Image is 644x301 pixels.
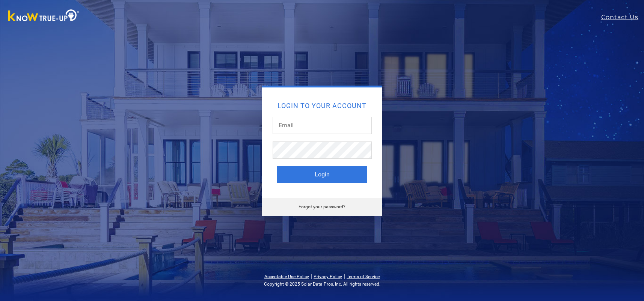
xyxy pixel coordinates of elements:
a: Acceptable Use Policy [264,274,309,279]
a: Forgot your password? [299,204,345,209]
span: | [311,272,312,280]
a: Contact Us [601,13,644,22]
a: Privacy Policy [314,274,342,279]
a: Terms of Service [347,274,380,279]
img: Know True-Up [5,8,83,25]
input: Email [273,117,372,134]
h2: Login to your account [277,102,367,109]
span: | [344,272,345,280]
button: Login [277,166,367,183]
